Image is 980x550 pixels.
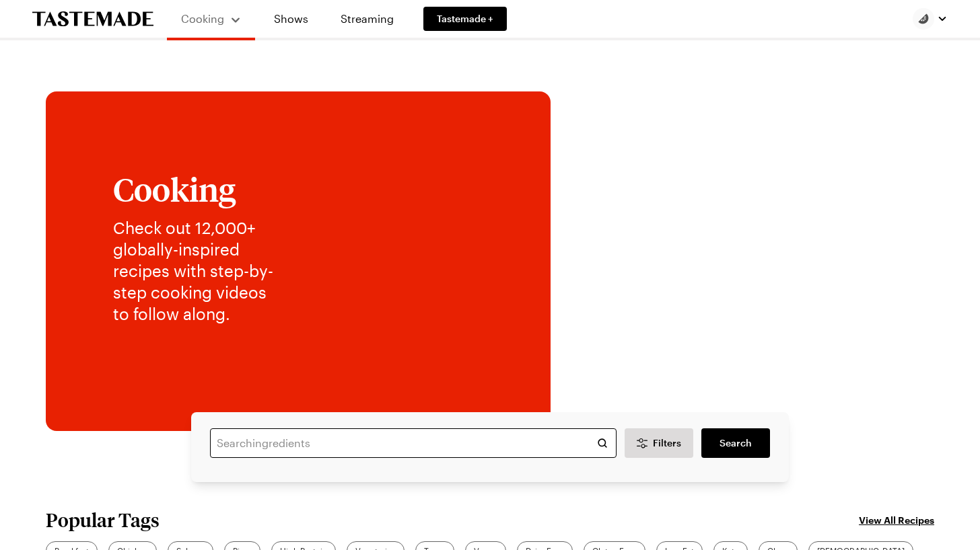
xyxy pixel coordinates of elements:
h1: Cooking [113,171,285,206]
img: Profile picture [913,8,934,30]
button: Desktop filters [625,428,693,458]
h2: Popular Tags [46,509,160,531]
span: Cooking [181,12,224,25]
img: Explore recipes [312,81,921,377]
span: Tastemade + [437,12,493,26]
button: Cooking [180,5,242,32]
p: Check out 12,000+ globally-inspired recipes with step-by-step cooking videos to follow along. [113,217,285,325]
a: View All Recipes [859,512,934,527]
span: Filters [653,436,681,450]
a: filters [701,428,770,458]
button: Profile picture [913,8,948,30]
span: Search [720,436,752,450]
a: To Tastemade Home Page [32,11,153,27]
a: Tastemade + [423,7,507,31]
